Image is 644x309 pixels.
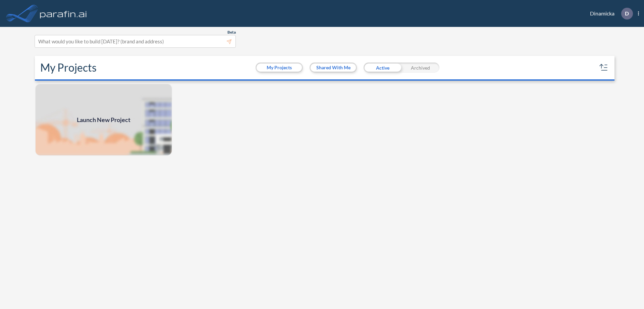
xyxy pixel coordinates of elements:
[227,30,236,35] span: Beta
[39,7,88,20] img: logo
[401,63,439,73] div: Archived
[40,61,97,74] h2: My Projects
[311,64,356,72] button: Shared With Me
[77,115,130,124] span: Launch New Project
[364,63,401,73] div: Active
[598,62,609,73] button: sort
[257,64,302,72] button: My Projects
[35,83,172,156] img: add
[35,83,172,156] a: Launch New Project
[625,10,629,16] p: D
[580,8,639,20] div: Dinamicka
